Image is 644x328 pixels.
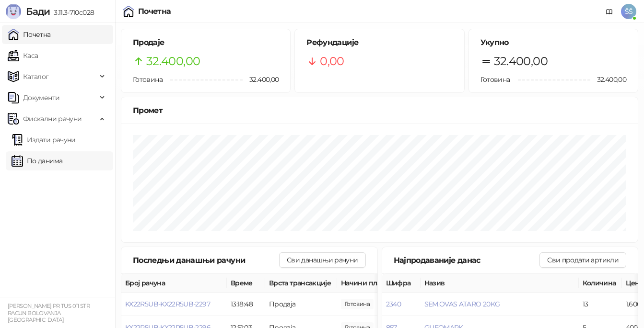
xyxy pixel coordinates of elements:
[26,6,50,17] span: Бади
[386,300,401,308] button: 2340
[602,4,617,19] a: Документација
[306,37,452,48] h5: Рефундације
[121,274,227,293] th: Број рачуна
[133,75,163,84] span: Готовина
[621,4,636,19] span: ŠŠ
[579,274,622,293] th: Количина
[480,75,510,84] span: Готовина
[320,52,344,70] span: 0,00
[50,8,94,17] span: 3.11.3-710c028
[8,303,90,323] small: [PERSON_NAME] PR TUS 011 STR RACUN BOLOVANJA [GEOGRAPHIC_DATA]
[133,37,279,48] h5: Продаје
[341,299,374,309] span: 300,00
[227,274,265,293] th: Време
[133,254,279,266] div: Последњи данашњи рачуни
[265,293,337,316] td: Продаја
[279,252,365,268] button: Сви данашњи рачуни
[579,293,622,316] td: 13
[265,274,337,293] th: Врста трансакције
[8,46,38,65] a: Каса
[590,74,626,85] span: 32.400,00
[539,252,626,268] button: Сви продати артикли
[227,293,265,316] td: 13:18:48
[424,300,500,308] button: SEM.OVAS ATARO 20KG
[494,52,548,70] span: 32.400,00
[125,300,210,308] button: KX22R5UB-KX22R5UB-2297
[12,151,62,170] a: По данима
[382,274,421,293] th: Шифра
[8,25,51,44] a: Почетна
[146,52,200,70] span: 32.400,00
[23,109,82,128] span: Фискални рачуни
[337,274,433,293] th: Начини плаћања
[23,67,49,86] span: Каталог
[23,88,59,107] span: Документи
[12,130,76,149] a: Издати рачуни
[394,254,540,266] div: Најпродаваније данас
[480,37,626,48] h5: Укупно
[133,104,626,116] div: Промет
[6,4,21,19] img: Logo
[421,274,579,293] th: Назив
[138,8,171,15] div: Почетна
[243,74,279,85] span: 32.400,00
